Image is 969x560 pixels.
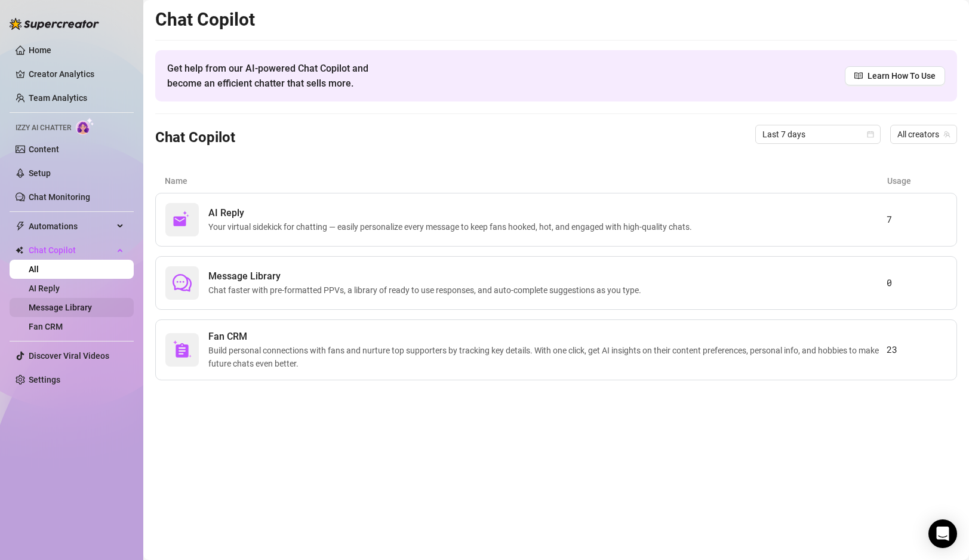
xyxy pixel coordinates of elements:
[173,340,192,359] img: svg%3e
[867,131,874,138] span: calendar
[208,206,697,220] span: AI Reply
[29,284,60,293] a: AI Reply
[29,322,63,331] a: Fan CRM
[208,344,887,370] span: Build personal connections with fans and nurture top supporters by tracking key details. With one...
[167,61,397,91] span: Get help from our AI-powered Chat Copilot and become an efficient chatter that sells more.
[762,125,873,143] span: Last 7 days
[16,122,71,134] span: Izzy AI Chatter
[887,213,947,227] article: 7
[16,246,23,254] img: Chat Copilot
[854,72,863,80] span: read
[29,217,113,236] span: Automations
[155,128,235,147] h3: Chat Copilot
[208,330,887,344] span: Fan CRM
[29,192,90,202] a: Chat Monitoring
[76,118,94,135] img: AI Chatter
[208,269,646,284] span: Message Library
[29,303,92,312] a: Message Library
[29,351,109,361] a: Discover Viral Videos
[29,375,60,384] a: Settings
[897,125,950,143] span: All creators
[29,64,124,84] a: Creator Analytics
[887,174,948,187] article: Usage
[16,221,25,231] span: thunderbolt
[928,519,957,548] div: Open Intercom Messenger
[10,18,99,30] img: logo-BBDzfeDw.svg
[165,174,887,187] article: Name
[208,284,646,297] span: Chat faster with pre-formatted PPVs, a library of ready to use responses, and auto-complete sugge...
[29,264,39,274] a: All
[173,210,192,229] img: svg%3e
[29,168,51,178] a: Setup
[887,343,947,357] article: 23
[208,220,697,233] span: Your virtual sidekick for chatting — easily personalize every message to keep fans hooked, hot, a...
[155,8,957,31] h2: Chat Copilot
[173,273,192,293] span: comment
[29,241,113,260] span: Chat Copilot
[887,276,947,290] article: 0
[29,45,51,55] a: Home
[845,66,945,85] a: Learn How To Use
[868,69,936,82] span: Learn How To Use
[29,93,87,103] a: Team Analytics
[943,131,950,138] span: team
[29,144,59,154] a: Content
